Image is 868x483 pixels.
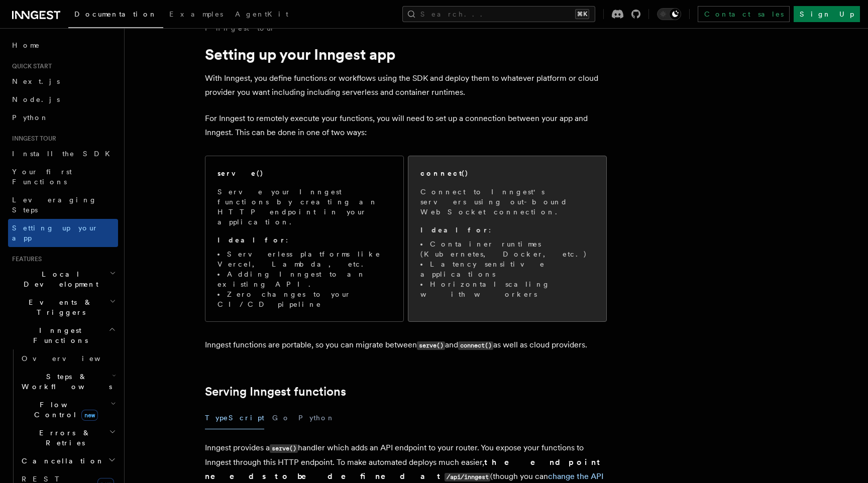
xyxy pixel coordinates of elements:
[205,156,404,322] a: serve()Serve your Inngest functions by creating an HTTP endpoint in your application.Ideal for:Se...
[8,108,118,127] a: Python
[218,235,391,245] p: :
[8,219,118,247] a: Setting up your app
[68,3,163,28] a: Documentation
[18,452,118,470] button: Cancellation
[205,45,607,63] h1: Setting up your Inngest app
[229,3,294,27] a: AgentKit
[205,71,607,99] p: With Inngest, you define functions or workflows using the SDK and deploy them to whatever platfor...
[218,289,391,309] li: Zero changes to your CI/CD pipeline
[18,424,118,452] button: Errors & Retries
[298,407,335,429] button: Python
[18,368,118,396] button: Steps & Workflows
[8,62,52,70] span: Quick start
[12,95,60,103] span: Node.js
[218,249,391,269] li: Serverless platforms like Vercel, Lambda, etc.
[8,293,118,321] button: Events & Triggers
[22,354,125,363] span: Overview
[8,269,110,289] span: Local Development
[420,226,489,234] strong: Ideal for
[218,187,391,227] p: Serve your Inngest functions by creating an HTTP endpoint in your application.
[18,396,118,424] button: Flow Controlnew
[408,156,607,322] a: connect()Connect to Inngest's servers using out-bound WebSocket connection.Ideal for:Container ru...
[205,385,346,399] a: Serving Inngest functions
[8,36,118,54] a: Home
[218,269,391,289] li: Adding Inngest to an existing API.
[12,40,40,50] span: Home
[420,279,594,299] li: Horizontal scaling with workers
[81,410,98,421] span: new
[12,168,72,186] span: Your first Functions
[458,341,493,350] code: connect()
[420,259,594,279] li: Latency sensitive applications
[8,191,118,219] a: Leveraging Steps
[8,90,118,108] a: Node.js
[235,10,288,18] span: AgentKit
[794,6,860,22] a: Sign Up
[169,10,223,18] span: Examples
[18,428,109,448] span: Errors & Retries
[402,6,595,22] button: Search...⌘K
[8,265,118,293] button: Local Development
[218,236,286,244] strong: Ideal for
[8,255,42,263] span: Features
[205,338,607,352] p: Inngest functions are portable, so you can migrate between and as well as cloud providers.
[420,187,594,217] p: Connect to Inngest's servers using out-bound WebSocket connection.
[218,168,264,178] h2: serve()
[205,111,607,140] p: For Inngest to remotely execute your functions, you will need to set up a connection between your...
[657,8,681,20] button: Toggle dark mode
[18,349,118,368] a: Overview
[420,168,469,178] h2: connect()
[12,224,98,242] span: Setting up your app
[270,444,298,453] code: serve()
[18,456,104,466] span: Cancellation
[12,113,49,122] span: Python
[12,150,116,158] span: Install the SDK
[8,135,56,143] span: Inngest tour
[698,6,790,22] a: Contact sales
[74,10,157,18] span: Documentation
[445,473,490,481] code: /api/inngest
[18,372,112,392] span: Steps & Workflows
[18,400,111,420] span: Flow Control
[8,145,118,163] a: Install the SDK
[417,341,445,350] code: serve()
[8,163,118,191] a: Your first Functions
[8,297,110,317] span: Events & Triggers
[205,407,264,429] button: TypeScript
[12,77,60,85] span: Next.js
[575,9,589,19] kbd: ⌘K
[420,225,594,235] p: :
[12,196,97,214] span: Leveraging Steps
[272,407,290,429] button: Go
[8,72,118,90] a: Next.js
[163,3,229,27] a: Examples
[8,325,108,345] span: Inngest Functions
[420,239,594,259] li: Container runtimes (Kubernetes, Docker, etc.)
[8,321,118,349] button: Inngest Functions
